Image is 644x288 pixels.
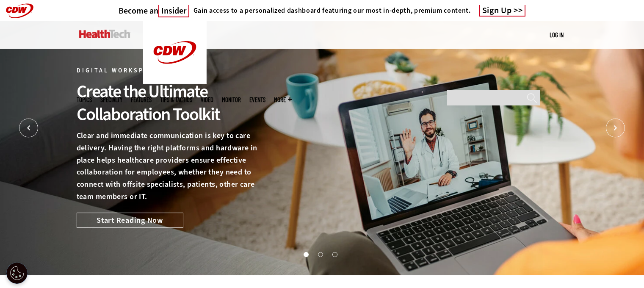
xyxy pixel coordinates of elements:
[119,6,189,16] h3: Become an
[189,6,471,15] a: Gain access to a personalized dashboard featuring our most in-depth, premium content.
[304,252,308,256] button: 1 of 3
[222,97,241,103] a: MonITor
[550,30,564,39] div: User menu
[160,97,192,103] a: Tips & Tactics
[77,213,183,228] a: Start Reading Now
[77,80,273,126] div: Create the Ultimate Collaboration Toolkit
[6,263,28,284] button: Open Preferences
[479,5,526,17] a: Sign Up
[274,97,292,103] span: More
[77,97,92,103] span: Topics
[6,263,28,284] div: Cookie Settings
[249,97,265,103] a: Events
[193,6,471,15] h4: Gain access to a personalized dashboard featuring our most in-depth, premium content.
[158,5,189,17] span: Insider
[19,119,38,138] button: Prev
[332,252,337,256] button: 3 of 3
[318,252,322,256] button: 2 of 3
[550,31,564,39] a: Log in
[143,21,207,84] img: Home
[131,97,152,103] a: Features
[119,6,189,16] a: Become anInsider
[201,97,213,103] a: Video
[79,30,130,38] img: Home
[100,97,122,103] span: Specialty
[77,130,273,203] p: Clear and immediate communication is key to care delivery. Having the right platforms and hardwar...
[143,77,207,86] a: CDW
[606,119,625,138] button: Next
